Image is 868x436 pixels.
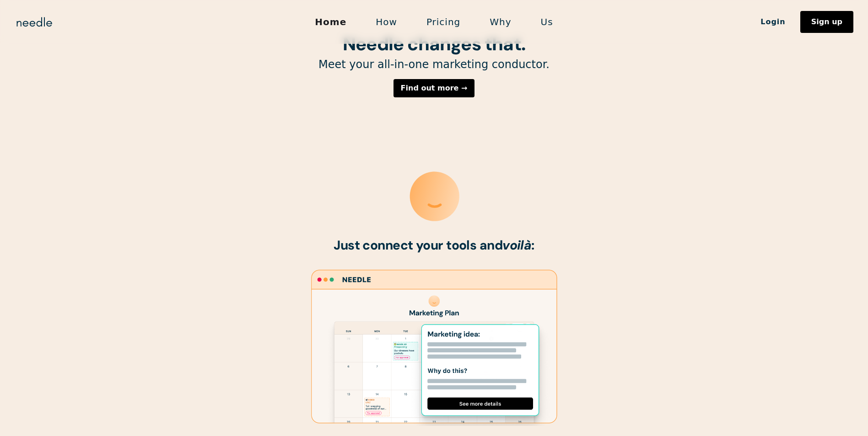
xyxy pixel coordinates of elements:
[343,32,525,56] strong: Needle changes that.
[300,12,361,32] a: Home
[394,79,475,97] a: Find out more →
[361,12,412,32] a: How
[811,18,842,26] div: Sign up
[746,14,800,30] a: Login
[526,12,568,32] a: Us
[201,58,668,72] p: Meet your all-in-one marketing conductor.
[401,85,468,92] div: Find out more →
[334,237,534,254] strong: Just connect your tools and :
[800,11,853,33] a: Sign up
[412,12,475,32] a: Pricing
[475,12,526,32] a: Why
[502,237,531,254] em: voilà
